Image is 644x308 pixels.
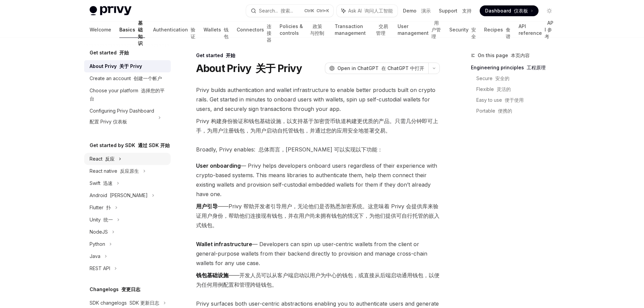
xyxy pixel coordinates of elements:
font: API 参考 [545,20,553,39]
a: About Privy 关于 Privy [84,60,171,72]
font: 安全的 [495,75,509,81]
a: Basics 基础知识 [119,22,145,38]
font: 便于使用 [505,97,524,103]
a: Demo 演示 [403,7,431,14]
font: 演示 [421,8,431,14]
div: React [90,155,115,163]
a: Authentication 验证 [153,22,195,38]
font: 基础知识 [138,20,143,46]
div: React native [90,167,139,175]
span: Ask AI [348,7,393,14]
a: Welcome [90,22,111,38]
div: About Privy [90,62,142,70]
font: 本页内容 [511,52,530,58]
span: Ctrl K [304,8,329,14]
font: 关于 Privy [119,63,142,69]
span: Privy builds authentication and wallet infrastructure to enable better products built on crypto r... [196,85,440,138]
div: Search... [259,7,293,15]
a: Easy to use 便于使用 [476,95,560,105]
font: SDK 更新日志 [129,300,159,306]
font: 食谱 [506,27,510,39]
font: 开始 [119,50,129,55]
font: 反应 [105,156,115,162]
font: 政策与控制 [310,23,324,36]
a: Recipes 食谱 [484,22,510,38]
font: 配置 Privy 仪表板 [90,119,127,124]
div: NodeJS [90,228,108,236]
a: Choose your platform 选择您的平台 [84,85,171,105]
font: Privy 构建身份验证和钱包基础设施，以支持基于加密货币轨道构建更优质的产品。只需几分钟即可上手，为用户注册钱包，为用户启动自托管钱包，并通过您的应用安全地签署交易。 [196,118,438,134]
button: Ask AI 询问人工智能 [337,5,398,17]
span: Open in ChatGPT [337,65,424,72]
span: — Privy helps developers onboard users regardless of their experience with crypto-based systems. ... [196,161,440,233]
div: Swift [90,179,113,187]
div: SDK changelogs [90,299,159,307]
font: 反应原生 [120,168,139,174]
div: Android [90,191,148,199]
font: 交易管理 [376,23,388,36]
font: 变更日志 [121,286,140,292]
font: 连接器 [267,23,271,43]
font: 搜索... [281,8,293,14]
span: Broadly, Privy enables: [196,145,440,154]
font: 仪表板 [514,8,528,14]
button: Toggle dark mode [544,5,555,16]
span: Dashboard [485,7,528,14]
a: Security 安全 [449,22,476,38]
font: 迅速 [103,180,113,186]
font: 通过 SDK 开始 [138,142,170,148]
h5: Get started [90,49,129,57]
div: Configuring Privy Dashboard [90,107,154,128]
a: Portable 便携的 [476,105,560,116]
a: Support 支持 [439,7,472,14]
font: 开始 [226,52,235,58]
a: User management 用户管理 [398,22,441,38]
font: 关于 Privy [256,62,302,74]
img: light logo [90,6,132,16]
font: 支持 [462,8,472,14]
a: Transaction management 交易管理 [335,22,389,38]
button: Search... 搜索...CtrlK Ctrl+K [246,5,333,17]
div: REST API [90,264,110,273]
a: Policies & controls 政策与控制 [280,22,327,38]
div: Unity [90,216,113,224]
strong: User onboarding [196,162,241,169]
a: Connectors 连接器 [237,22,271,38]
font: Ctrl+K [316,8,329,13]
font: [PERSON_NAME] [110,192,148,198]
font: 用户管理 [431,20,441,39]
font: 钱包 [224,27,229,39]
a: Secure 安全的 [476,73,560,84]
strong: 钱包基础设施 [196,272,229,279]
font: ——Privy 帮助开发者引导用户，无论他们是否熟悉加密系统。这意味着 Privy 会提供库来验证用户身份，帮助他们连接现有钱包，并在用户尚未拥有钱包的情况下，为他们提供可自行托管的嵌入式钱包。 [196,203,439,229]
font: 询问人工智能 [364,8,393,14]
strong: Wallet infrastructure [196,241,252,247]
font: 总体而言，[PERSON_NAME] 可以实现以下功能： [259,146,383,153]
div: Choose your platform [90,87,167,103]
span: On this page [478,51,530,60]
div: Python [90,240,105,248]
a: Wallets 钱包 [204,22,229,38]
div: Get started [196,52,440,59]
font: 扑 [106,205,111,210]
h5: Get started by SDK [90,141,170,149]
button: Open in ChatGPT 在 ChatGPT 中打开 [325,63,428,74]
span: — Developers can spin up user-centric wallets from the client or general-purpose wallets from the... [196,239,440,292]
a: Flexible 灵活的 [476,84,560,95]
font: 便携的 [498,108,512,114]
font: 灵活的 [497,86,511,92]
font: 验证 [191,27,195,39]
a: Create an account 创建一个帐户 [84,72,171,85]
a: API reference API 参考 [519,22,554,38]
a: Engineering principles 工程原理 [471,62,560,73]
h1: About Privy [196,62,302,74]
font: 统一 [103,217,113,222]
font: 创建一个帐户 [134,75,162,81]
font: 安全 [471,27,476,39]
a: Dashboard 仪表板 [480,5,539,16]
strong: 用户引导 [196,203,218,210]
font: 在 ChatGPT 中打开 [381,65,424,71]
h5: Changelogs [90,285,140,293]
font: 工程原理 [527,65,546,70]
div: Create an account [90,74,162,82]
